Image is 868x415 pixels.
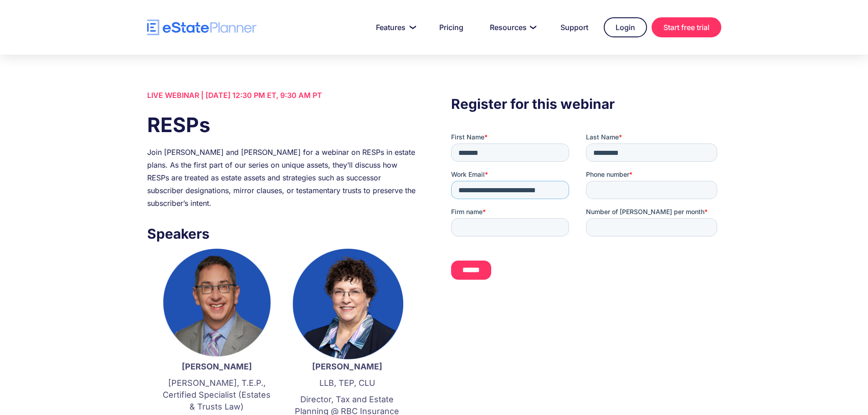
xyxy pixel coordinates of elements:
[291,377,403,389] p: LLB, TEP, CLU
[182,362,252,371] strong: [PERSON_NAME]
[147,89,417,102] div: LIVE WEBINAR | [DATE] 12:30 PM ET, 9:30 AM PT
[365,18,424,36] a: Features
[451,93,721,114] h3: Register for this webinar
[652,17,721,37] a: Start free trial
[312,362,382,371] strong: [PERSON_NAME]
[161,377,273,413] p: [PERSON_NAME], T.E.P., Certified Specialist (Estates & Trusts Law)
[147,111,417,139] h1: RESPs
[147,146,417,210] div: Join [PERSON_NAME] and [PERSON_NAME] for a webinar on RESPs in estate plans. As the first part of...
[147,223,417,244] h3: Speakers
[479,18,545,36] a: Resources
[147,20,257,36] a: home
[428,18,474,36] a: Pricing
[604,17,647,37] a: Login
[451,133,721,287] iframe: Form 0
[550,18,599,36] a: Support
